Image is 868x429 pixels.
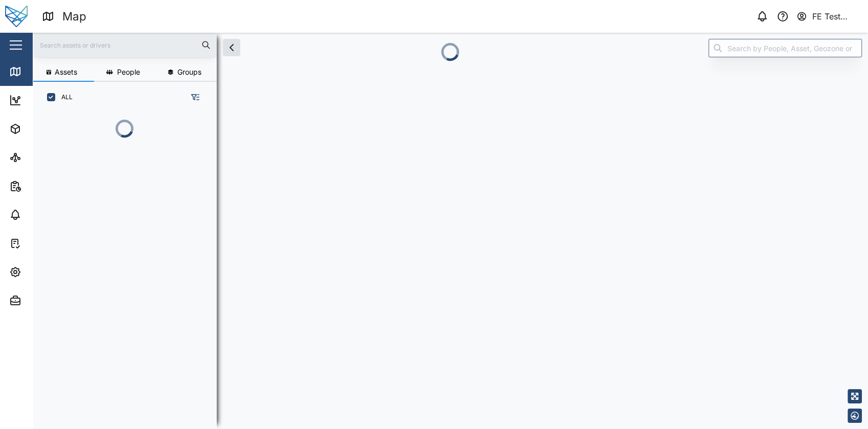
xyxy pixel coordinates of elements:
div: Assets [27,123,58,134]
span: Assets [55,69,77,76]
span: People [117,69,140,76]
div: FE Test Admin [812,10,859,23]
div: grid [41,153,216,421]
div: Settings [27,266,63,278]
div: Tasks [27,238,55,249]
input: Search by People, Asset, Geozone or Place [709,39,862,57]
div: Alarms [27,209,58,220]
div: Map [27,66,50,77]
div: Sites [27,152,51,163]
div: Reports [27,180,61,192]
label: ALL [55,93,73,101]
div: Admin [27,295,57,306]
div: Map [62,8,86,26]
img: Main Logo [5,5,28,28]
span: Groups [177,69,201,76]
button: FE Test Admin [796,9,860,24]
input: Search assets or drivers [39,37,211,53]
div: Dashboard [27,95,73,106]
